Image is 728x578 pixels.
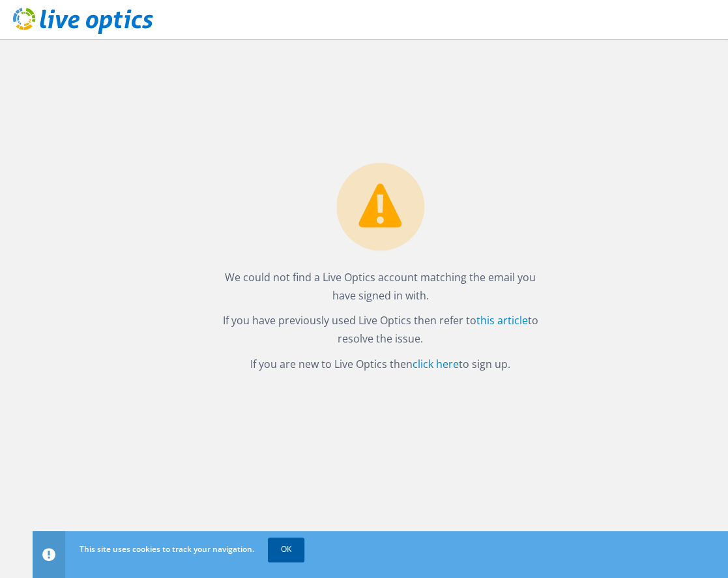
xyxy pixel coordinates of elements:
a: this article [476,313,528,327]
p: If you are new to Live Optics then to sign up. [220,354,542,373]
span: This site uses cookies to track your navigation. [80,543,254,555]
a: OK [268,538,304,561]
p: If you have previously used Live Optics then refer to to resolve the issue. [220,311,542,348]
p: We could not find a Live Optics account matching the email you have signed in with. [220,268,542,305]
a: click here [413,356,459,371]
